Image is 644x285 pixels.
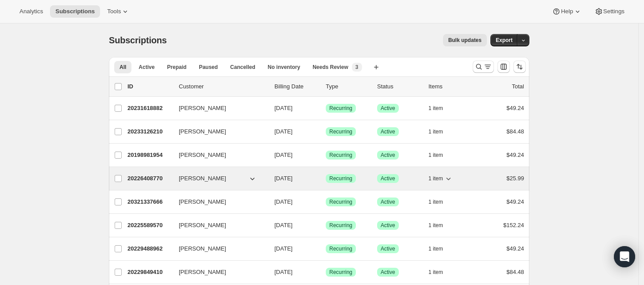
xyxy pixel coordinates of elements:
span: $49.24 [506,198,524,205]
span: [PERSON_NAME] [179,244,226,253]
span: $84.48 [506,269,524,275]
button: [PERSON_NAME] [174,148,262,162]
div: 20233126210[PERSON_NAME][DATE]SuccessRecurringSuccessActive1 item$84.48 [127,125,524,138]
span: [PERSON_NAME] [179,104,226,113]
button: 1 item [428,243,453,255]
span: [DATE] [274,198,293,205]
button: Create new view [369,61,383,73]
span: 1 item [428,198,443,205]
button: 1 item [428,102,453,114]
p: 20229849410 [127,268,172,277]
span: Recurring [329,198,352,205]
span: [DATE] [274,269,293,275]
span: Active [381,245,395,252]
span: Active [381,198,395,205]
button: Settings [589,5,630,18]
div: 20229488962[PERSON_NAME][DATE]SuccessRecurringSuccessActive1 item$49.24 [127,243,524,255]
span: [PERSON_NAME] [179,151,226,160]
span: No inventory [268,64,300,71]
span: $49.24 [506,245,524,252]
span: 1 item [428,269,443,276]
div: 20225589570[PERSON_NAME][DATE]SuccessRecurringSuccessActive1 item$152.24 [127,219,524,232]
div: 20229849410[PERSON_NAME][DATE]SuccessRecurringSuccessActive1 item$84.48 [127,266,524,278]
button: 1 item [428,149,453,161]
div: Open Intercom Messenger [614,246,635,267]
p: Billing Date [274,82,319,91]
span: 1 item [428,105,443,112]
span: [PERSON_NAME] [179,268,226,277]
span: [DATE] [274,175,293,182]
button: [PERSON_NAME] [174,218,262,232]
span: [DATE] [274,128,293,135]
span: [DATE] [274,152,293,158]
button: 1 item [428,196,453,208]
div: 20226408770[PERSON_NAME][DATE]SuccessRecurringSuccessActive1 item$25.99 [127,172,524,185]
span: Bulk updates [448,37,482,44]
span: 1 item [428,245,443,252]
span: $49.24 [506,152,524,158]
p: ID [127,82,172,91]
span: Prepaid [167,64,186,71]
span: Subscriptions [55,8,95,15]
button: Sort the results [513,61,526,73]
p: 20321337666 [127,198,172,206]
span: Help [561,8,573,15]
span: Cancelled [230,64,255,71]
span: 3 [355,64,359,71]
span: Subscriptions [109,35,167,45]
span: Active [381,105,395,112]
span: 1 item [428,128,443,135]
span: Export [496,37,513,44]
span: [DATE] [274,105,293,111]
button: [PERSON_NAME] [174,265,262,279]
p: 20226408770 [127,174,172,183]
button: Search and filter results [473,61,494,73]
button: 1 item [428,125,453,138]
button: Subscriptions [50,5,100,18]
span: All [120,64,126,71]
span: [PERSON_NAME] [179,221,226,230]
span: Recurring [329,222,352,229]
p: Customer [179,82,267,91]
span: [PERSON_NAME] [179,198,226,206]
span: Analytics [19,8,43,15]
button: Customize table column order and visibility [497,61,510,73]
p: 20231618882 [127,104,172,113]
button: [PERSON_NAME] [174,125,262,139]
span: Needs Review [312,64,348,71]
span: Recurring [329,245,352,252]
span: [PERSON_NAME] [179,174,226,183]
span: Recurring [329,269,352,276]
span: Active [381,222,395,229]
button: [PERSON_NAME] [174,242,262,256]
span: $49.24 [506,105,524,111]
div: 20198981954[PERSON_NAME][DATE]SuccessRecurringSuccessActive1 item$49.24 [127,149,524,161]
span: $84.48 [506,128,524,135]
button: [PERSON_NAME] [174,101,262,115]
span: Settings [603,8,625,15]
span: Recurring [329,105,352,112]
div: Items [428,82,473,91]
span: Recurring [329,175,352,182]
span: 1 item [428,222,443,229]
button: [PERSON_NAME] [174,195,262,209]
span: [DATE] [274,222,293,228]
span: Recurring [329,152,352,159]
div: 20231618882[PERSON_NAME][DATE]SuccessRecurringSuccessActive1 item$49.24 [127,102,524,114]
span: 1 item [428,175,443,182]
button: Help [547,5,587,18]
button: Export [490,34,518,46]
button: Tools [102,5,135,18]
span: [DATE] [274,245,293,252]
button: 1 item [428,266,453,278]
span: Active [381,175,395,182]
button: [PERSON_NAME] [174,171,262,186]
div: 20321337666[PERSON_NAME][DATE]SuccessRecurringSuccessActive1 item$49.24 [127,196,524,208]
p: 20229488962 [127,244,172,253]
p: 20233126210 [127,127,172,136]
p: Total [512,82,524,91]
span: 1 item [428,152,443,159]
span: [PERSON_NAME] [179,127,226,136]
div: IDCustomerBilling DateTypeStatusItemsTotal [127,82,524,91]
span: $25.99 [506,175,524,182]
